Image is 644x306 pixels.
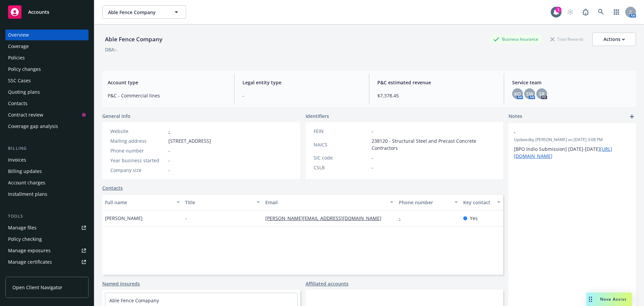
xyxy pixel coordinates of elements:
[110,157,166,164] div: Year business started
[399,215,406,221] a: -
[563,5,577,19] a: Start snowing
[377,79,496,86] span: P&C estimated revenue
[5,268,89,279] a: Manage claims
[168,167,170,174] span: -
[314,154,369,161] div: SIC code
[168,157,170,164] span: -
[108,79,226,86] span: Account type
[8,64,41,75] div: Policy changes
[5,177,89,188] a: Account charges
[168,147,170,154] span: -
[185,199,253,206] div: Title
[8,87,40,97] div: Quoting plans
[314,128,369,135] div: FEIN
[265,199,386,206] div: Email
[109,297,159,304] a: Able Fence Comapany
[5,189,89,200] a: Installment plans
[102,184,123,191] a: Contacts
[586,293,632,306] button: Nova Assist
[508,123,636,165] div: -Updatedby [PERSON_NAME] on [DATE] 3:08 PM[BPO Indio Submission] [DATE]-[DATE][URL][DOMAIN_NAME]
[547,35,587,43] div: Total Rewards
[600,296,627,302] span: Nova Assist
[8,234,42,245] div: Policy checking
[8,41,29,52] div: Coverage
[399,199,450,206] div: Phone number
[514,129,613,136] span: -
[8,52,25,63] div: Policies
[372,164,373,171] span: -
[8,177,45,188] div: Account charges
[5,222,89,233] a: Manage files
[490,35,542,43] div: Business Insurance
[594,5,608,19] a: Search
[102,35,165,44] div: Able Fence Company
[263,194,396,210] button: Email
[110,137,166,144] div: Mailing address
[8,155,26,165] div: Invoices
[372,128,373,135] span: -
[555,7,561,13] div: 1
[243,92,361,99] span: -
[396,194,460,210] button: Phone number
[508,113,522,121] span: Notes
[306,113,329,120] span: Identifiers
[105,199,172,206] div: Full name
[377,92,496,99] span: $7,378.45
[314,141,369,148] div: NAICS
[5,52,89,63] a: Policies
[110,147,166,154] div: Phone number
[185,215,187,222] span: -
[5,110,89,120] a: Contract review
[526,90,533,97] span: SW
[314,164,369,171] div: CSLB
[265,215,387,221] a: [PERSON_NAME][EMAIL_ADDRESS][DOMAIN_NAME]
[586,293,595,306] div: Drag to move
[8,75,31,86] div: SSC Cases
[5,166,89,177] a: Billing updates
[5,121,89,132] a: Coverage gap analysis
[514,90,521,97] span: KO
[470,215,478,222] span: Yes
[110,167,166,174] div: Company size
[5,234,89,245] a: Policy checking
[8,98,28,109] div: Contacts
[168,137,211,144] span: [STREET_ADDRESS]
[5,87,89,97] a: Quoting plans
[8,245,51,256] div: Manage exposures
[105,46,117,53] div: DBA: -
[512,79,631,86] span: Service team
[5,257,89,267] a: Manage certificates
[102,113,130,120] span: General info
[110,128,166,135] div: Website
[592,33,636,46] button: Actions
[461,194,503,210] button: Key contact
[5,64,89,75] a: Policy changes
[102,5,186,19] button: Able Fence Company
[372,137,495,151] span: 238120 - Structural Steel and Precast Concrete Contractors
[8,257,52,267] div: Manage certificates
[5,41,89,52] a: Coverage
[8,222,37,233] div: Manage files
[108,9,166,16] span: Able Fence Company
[514,145,631,160] p: [BPO Indio Submission] [DATE]-[DATE]
[8,189,47,200] div: Installment plans
[102,194,182,210] button: Full name
[514,137,631,143] span: Updated by [PERSON_NAME] on [DATE] 3:08 PM
[8,121,58,132] div: Coverage gap analysis
[5,145,89,152] div: Billing
[539,90,545,97] span: SR
[306,280,348,287] a: Affiliated accounts
[8,110,43,120] div: Contract review
[102,280,140,287] a: Named insureds
[5,3,89,21] a: Accounts
[5,245,89,256] a: Manage exposures
[5,155,89,165] a: Invoices
[8,30,29,40] div: Overview
[610,5,623,19] a: Switch app
[168,128,170,134] a: -
[463,199,493,206] div: Key contact
[579,5,592,19] a: Report a Bug
[12,284,62,291] span: Open Client Navigator
[108,92,226,99] span: P&C - Commercial lines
